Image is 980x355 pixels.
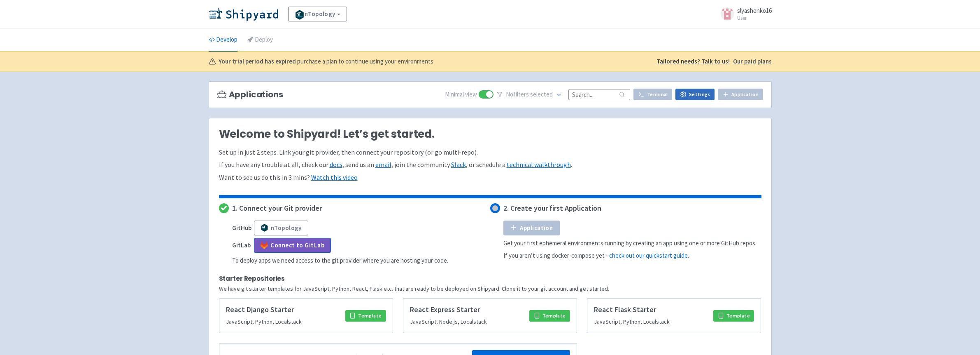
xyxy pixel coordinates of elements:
[219,57,296,66] b: Your trial period has expired
[219,284,761,294] p: We have git starter templates for JavaScript, Python, React, Flask etc. that are ready to be depl...
[288,7,347,21] a: nTopology
[503,221,560,235] a: Application
[219,275,761,282] h2: Starter Repositories
[507,160,571,169] a: technical walkthrough
[568,89,630,100] input: Search...
[232,204,322,212] h4: 1. Connect your Git provider
[506,90,553,99] span: No filter s
[232,256,448,266] p: To deploy apps we need access to the git provider where you are hosting your code.
[226,317,340,327] p: JavaScript, Python, Localstack
[410,305,524,315] h5: React Express Starter
[226,305,340,315] h5: React Django Starter
[594,317,708,327] p: JavaScript, Python, Localstack
[209,7,278,21] img: Shipyard logo
[713,310,754,322] a: Template
[675,89,715,100] a: Settings
[609,252,688,259] a: check out our quickstart guide
[232,241,251,249] b: GitLab
[219,148,761,157] p: Set up in just 2 steps. Link your git provider, then connect your repository (or go multi-repo).
[247,28,273,52] a: Deploy
[716,7,772,21] a: slyashenko16 User
[733,57,772,65] u: Our paid plans
[232,224,251,232] b: GitHub
[345,310,386,322] a: Template
[733,57,772,66] a: Our paid plans
[219,160,761,169] p: If you have any trouble at all, check our , send us an , join the community , or schedule a .
[217,90,283,99] h3: Applications
[529,310,570,322] a: Template
[737,7,772,14] span: slyashenko16
[633,89,672,100] a: Terminal
[311,173,358,181] a: Watch this video
[330,160,342,169] a: docs
[219,128,761,141] h2: Welcome to Shipyard! Let’s get started.
[503,204,601,212] h4: 2. Create your first Application
[718,89,763,100] a: Application
[451,160,466,169] a: Slack
[297,57,433,66] span: purchase a plan to continue using your environments
[410,317,524,327] p: JavaScript, Node.js, Localstack
[375,160,391,169] a: email
[503,239,757,248] p: Get your first ephemeral environments running by creating an app using one or more GitHub repos.
[530,90,553,98] span: selected
[219,173,761,182] p: Want to see us do this in 3 mins?
[445,90,477,99] span: Minimal view
[209,28,237,52] a: Develop
[737,15,772,21] small: User
[503,251,689,261] p: If you aren’t using docker-compose yet - .
[254,238,331,253] a: Connect to GitLab
[254,221,309,235] button: nTopology
[594,305,708,315] h5: React Flask Starter
[656,57,730,65] u: Tailored needs? Talk to us!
